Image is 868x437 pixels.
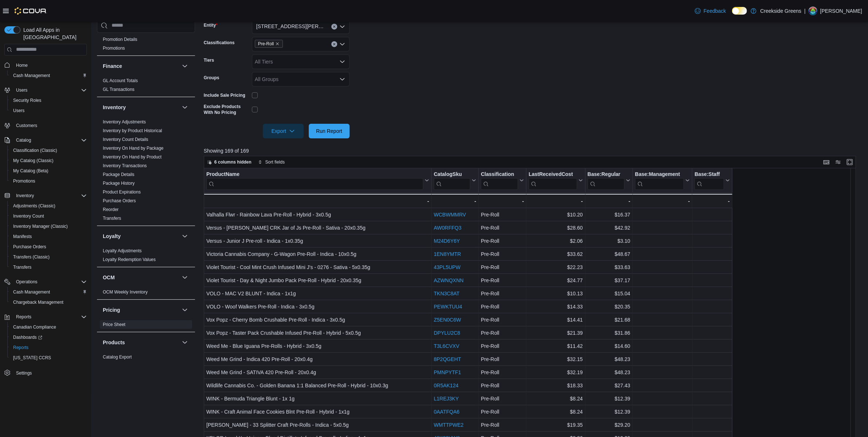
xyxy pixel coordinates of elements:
div: $42.92 [587,223,630,232]
span: Inventory Manager (Classic) [13,223,68,229]
span: Cash Management [13,289,50,295]
a: 0R5AK124 [434,383,459,388]
button: Catalog [13,136,34,145]
button: Classification [481,171,524,189]
div: Finance [97,76,195,97]
span: Users [13,108,24,114]
div: Versus - [PERSON_NAME] CRK Jar of Js Pre-Roll - Sativa - 20x0.35g [206,223,429,232]
button: Users [1,85,90,95]
div: Base:Management [635,171,684,189]
button: Inventory [1,191,90,201]
div: $33.62 [529,250,583,258]
span: Purchase Orders [10,242,87,251]
span: Reorder [103,207,118,212]
a: PMNPYTF1 [434,369,461,375]
div: LastReceivedCost [529,171,577,189]
button: Inventory [103,104,179,111]
a: Package Details [103,172,135,177]
span: My Catalog (Beta) [10,166,87,175]
span: Transfers [13,264,31,270]
div: Pre-Roll [481,315,524,324]
button: Enter fullscreen [845,158,854,166]
a: DPYLU2C8 [434,330,460,336]
div: $14.41 [529,315,583,324]
a: 43PL5UPW [434,264,460,270]
button: Finance [103,62,179,70]
button: Users [13,86,30,95]
button: Products [103,339,179,346]
a: WCBWMMRV [434,212,466,218]
div: - [206,197,429,206]
span: Load All Apps in [GEOGRAPHIC_DATA] [20,26,87,41]
button: Manifests [7,231,90,242]
a: 8P2QGEHT [434,356,461,362]
button: Export [263,124,304,138]
button: Sort fields [255,158,288,166]
button: Loyalty [103,233,179,240]
span: Adjustments (Classic) [10,202,87,210]
button: Pricing [180,306,189,314]
div: Violet Tourist - Cool Mint Crush Infused Mini J's - 0276 - Sativa - 5x0.35g [206,263,429,272]
span: Sort fields [265,159,285,165]
span: Reports [13,345,28,350]
span: Pre-Roll [258,40,274,47]
button: OCM [180,273,189,282]
div: Inventory [97,118,195,226]
a: WMTTPWE2 [434,422,464,428]
div: Versus - Junior J Pre-roll - Indica - 1x0.35g [206,237,429,245]
a: Transfers [10,263,34,272]
div: LastReceivedCost [529,171,577,178]
a: Price Sheet [103,322,125,327]
a: Customers [13,121,40,130]
span: Home [16,62,28,68]
button: Clear input [331,41,337,47]
div: Victoria Cannabis Company - G-Wagon Pre-Roll - Indica - 10x0.5g [206,250,429,258]
button: Transfers [7,262,90,272]
button: Reports [7,342,90,353]
a: GL Transactions [103,87,135,92]
span: Inventory Count [13,213,44,219]
button: Purchase Orders [7,242,90,252]
a: Dashboards [7,332,90,342]
div: Vox Popz - Taster Pack Crushable Infused Pre-Roll - Hybrid - 5x0.5g [206,329,429,337]
a: Loyalty Redemption Values [103,257,156,262]
span: Inventory by Product Historical [103,128,162,134]
span: Transfers (Classic) [10,253,87,261]
button: Products [180,338,189,347]
span: Settings [16,370,32,376]
span: Security Roles [10,96,87,105]
button: Settings [1,367,90,378]
a: Feedback [692,4,729,18]
div: CatalogSkuUrl [434,171,470,189]
h3: Finance [103,62,122,70]
a: Inventory Transactions [103,163,147,168]
button: Remove Pre-Roll from selection in this group [275,42,280,46]
button: Promotions [7,176,90,186]
div: $10.20 [529,210,583,219]
p: | [804,7,806,15]
div: Base:Regular [587,171,624,189]
span: Adjustments (Classic) [13,203,55,209]
span: Package History [103,180,135,186]
span: Purchase Orders [103,198,136,204]
span: Export [267,124,299,138]
label: Groups [204,75,219,81]
button: Transfers (Classic) [7,252,90,262]
span: Transfers [103,215,121,221]
span: Chargeback Management [10,298,87,307]
button: Inventory [180,103,189,112]
a: Purchase Orders [103,198,136,203]
a: Inventory On Hand by Product [103,154,161,160]
h3: Products [103,339,125,346]
span: Price Sheet [103,322,125,327]
span: Inventory Manager (Classic) [10,222,87,231]
a: My Catalog (Classic) [10,156,57,165]
a: AW0RFFQ3 [434,225,462,231]
span: Inventory Count Details [103,137,148,142]
a: Cash Management [10,288,53,296]
span: Inventory [13,191,87,200]
div: Classification [481,171,518,189]
a: Manifests [10,232,35,241]
button: Open list of options [339,41,345,47]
